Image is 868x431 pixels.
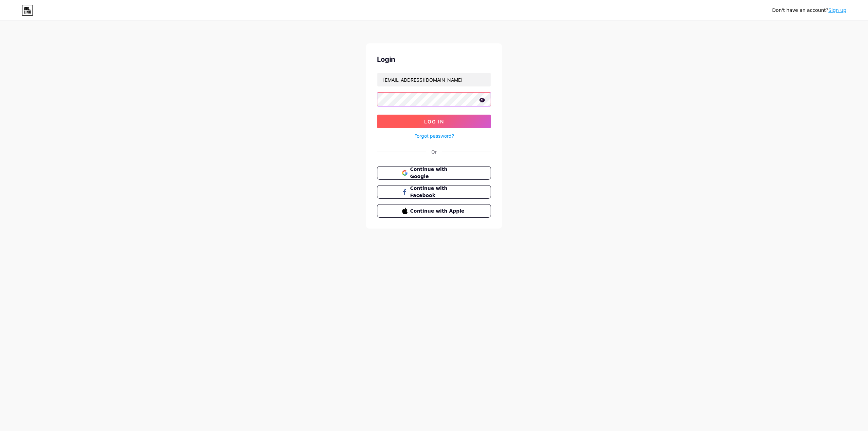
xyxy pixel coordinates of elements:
[828,7,846,13] a: Sign up
[410,185,466,199] span: Continue with Facebook
[424,119,444,124] span: Log In
[377,204,491,218] button: Continue with Apple
[377,115,491,128] button: Log In
[414,132,454,139] a: Forgot password?
[772,7,846,14] div: Don't have an account?
[431,148,437,155] div: Or
[410,208,466,215] span: Continue with Apple
[377,166,491,180] button: Continue with Google
[377,54,491,64] div: Login
[377,185,491,199] button: Continue with Facebook
[410,166,466,180] span: Continue with Google
[377,73,491,86] input: Username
